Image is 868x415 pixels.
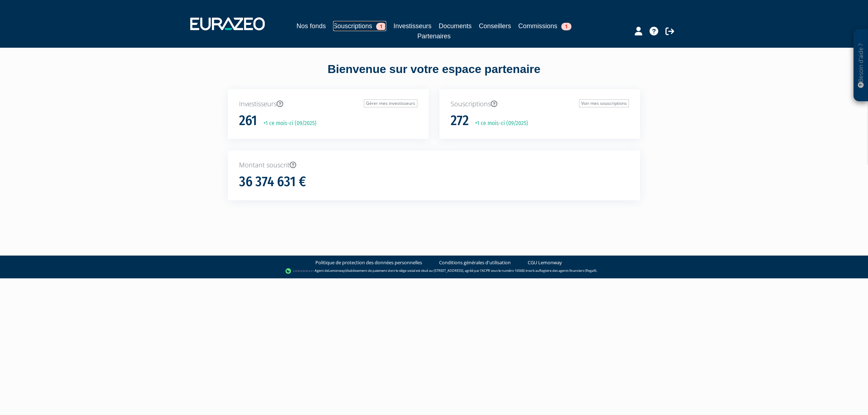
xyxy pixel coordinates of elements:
a: Lemonway [328,268,345,273]
a: Investisseurs [393,21,431,31]
a: Souscriptions1 [333,21,386,31]
p: +1 ce mois-ci (09/2025) [470,119,528,128]
a: Partenaires [417,31,451,41]
a: Gérer mes investisseurs [364,99,417,107]
a: Nos fonds [297,21,326,31]
a: CGU Lemonway [528,259,562,266]
span: 1 [376,23,386,30]
div: - Agent de (établissement de paiement dont le siège social est situé au [STREET_ADDRESS], agréé p... [7,268,861,275]
a: Voir mes souscriptions [579,99,629,107]
img: logo-lemonway.png [285,268,313,275]
span: 1 [561,23,571,30]
h1: 261 [239,113,257,128]
a: Conseillers [479,21,511,31]
p: Souscriptions [451,99,629,109]
h1: 272 [451,113,469,128]
img: 1732889491-logotype_eurazeo_blanc_rvb.png [190,17,265,30]
h1: 36 374 631 € [239,174,306,189]
a: Conditions générales d'utilisation [439,259,511,266]
a: Commissions1 [518,21,571,31]
p: +1 ce mois-ci (09/2025) [258,119,316,128]
a: Documents [439,21,472,31]
p: Besoin d'aide ? [857,33,865,98]
a: Politique de protection des données personnelles [315,259,422,266]
a: Registre des agents financiers (Regafi) [539,268,596,273]
p: Montant souscrit [239,161,629,170]
p: Investisseurs [239,99,417,109]
div: Bienvenue sur votre espace partenaire [222,61,646,89]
